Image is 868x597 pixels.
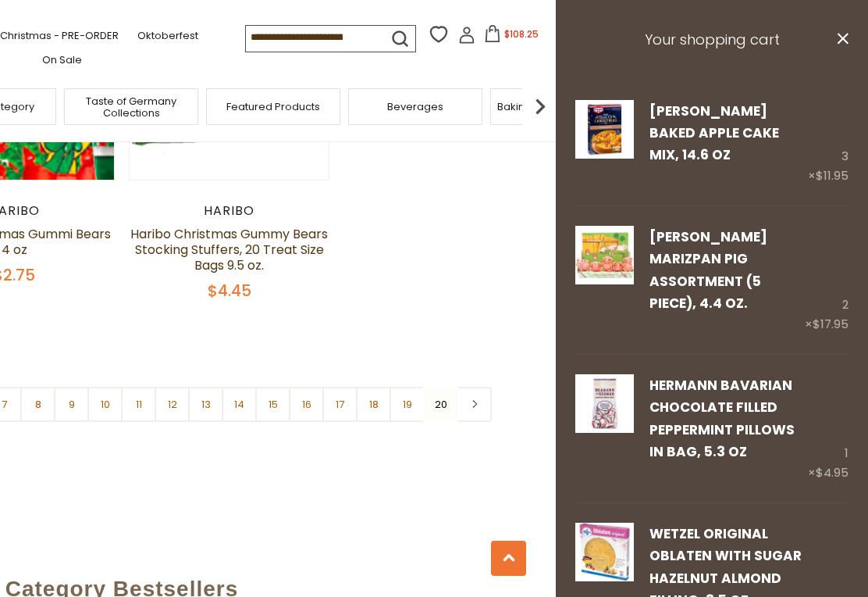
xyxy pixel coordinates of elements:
a: Haribo Christmas Gummy Bears Stocking Stuffers, 20 Treat Size Bags 9.5 oz. [130,225,328,274]
a: Marzipan Five Mini Pig [575,226,634,334]
img: next arrow [525,91,556,122]
a: [PERSON_NAME] Baked Apple Cake Mix, 14.6 oz [649,102,779,165]
a: Taste of Germany Collections [69,95,194,119]
span: $17.95 [813,316,848,332]
div: 1 × [808,374,848,483]
div: 3 × [808,100,848,187]
a: Baking, Cakes, Desserts [497,101,618,113]
a: 12 [155,387,190,422]
a: 13 [188,387,223,422]
a: 17 [322,387,358,422]
a: [PERSON_NAME] Marizpan Pig Assortment (5 piece), 4.4 oz. [649,227,767,313]
img: Marzipan Five Mini Pig [575,226,634,284]
button: $108.25 [478,25,545,48]
a: 19 [390,387,425,422]
a: 10 [87,387,123,422]
span: $11.95 [816,167,848,184]
a: Hermann Bavarian Chocolate Filled Pepperminta Pillows [575,374,634,483]
img: Wetzel Original Oblaten with Sugar Hazelnut Almond Filling, 3.5 oz. [575,523,634,581]
a: 16 [289,387,324,422]
div: 2 × [805,226,848,334]
a: 14 [222,387,257,422]
a: On Sale [42,52,82,69]
a: 9 [54,387,89,422]
a: Hermann Bavarian Chocolate Filled Peppermint Pillows in Bag, 5.3 oz [649,376,795,461]
a: 15 [255,387,290,422]
a: Featured Products [226,101,320,113]
a: Dr. Oetker Baked Apple Cake Mix [575,100,634,187]
a: 18 [356,387,391,422]
span: $108.25 [504,27,539,41]
span: $4.45 [208,280,251,302]
a: 8 [20,387,55,422]
div: Haribo [129,203,329,219]
a: Oktoberfest [137,27,198,45]
a: Beverages [387,101,443,113]
img: Hermann Bavarian Chocolate Filled Pepperminta Pillows [575,374,634,433]
img: Dr. Oetker Baked Apple Cake Mix [575,100,634,159]
a: 11 [121,387,156,422]
span: $4.95 [816,464,848,481]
